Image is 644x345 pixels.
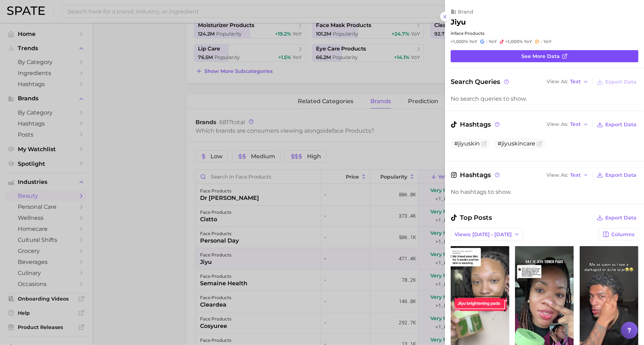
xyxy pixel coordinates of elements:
[451,228,524,240] button: Views: [DATE] - [DATE]
[498,140,535,147] span: #jiyuskincare
[595,77,638,87] button: Export Data
[605,172,637,178] span: Export Data
[486,39,488,44] span: -
[451,77,510,87] span: Search Queries
[521,53,560,59] span: See more data
[570,80,581,84] span: Text
[599,228,638,240] button: Columns
[451,39,468,44] span: >1,000%
[451,120,501,129] span: Hashtags
[458,9,473,15] span: brand
[451,95,638,102] div: No search queries to show.
[611,232,634,238] span: Columns
[489,39,497,44] span: YoY
[451,189,638,195] div: No hashtags to show.
[605,215,637,221] span: Export Data
[545,77,590,86] button: View AsText
[469,39,477,44] span: YoY
[605,122,637,128] span: Export Data
[454,140,480,147] span: #jiyuskin
[537,141,542,147] button: Flag as miscategorized or irrelevant
[541,39,542,44] span: -
[570,173,581,177] span: Text
[455,31,484,36] span: face products
[595,120,638,129] button: Export Data
[547,173,568,177] span: View As
[547,122,568,126] span: View As
[505,39,523,44] span: >1,000%
[595,213,638,223] button: Export Data
[451,170,501,180] span: Hashtags
[481,141,487,147] button: Flag as miscategorized or irrelevant
[545,170,590,180] button: View AsText
[570,122,581,126] span: Text
[545,120,590,129] button: View AsText
[451,50,638,62] a: See more data
[451,213,492,223] span: Top Posts
[451,31,638,36] div: in
[524,39,532,44] span: YoY
[547,80,568,84] span: View As
[543,39,552,44] span: YoY
[605,79,637,85] span: Export Data
[455,232,512,238] span: Views: [DATE] - [DATE]
[451,18,466,26] h2: jiyu
[595,170,638,180] button: Export Data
